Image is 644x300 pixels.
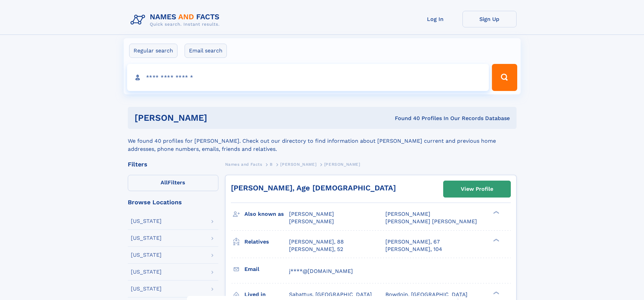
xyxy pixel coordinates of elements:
span: [PERSON_NAME] [280,162,316,167]
div: Browse Locations [128,199,218,205]
label: Filters [128,175,218,191]
a: Sign Up [462,11,517,27]
span: [PERSON_NAME] [PERSON_NAME] [385,218,477,225]
label: Email search [185,44,227,58]
div: Filters [128,161,218,167]
a: [PERSON_NAME], 104 [385,246,442,253]
div: ❯ [492,210,500,215]
div: Found 40 Profiles In Our Records Database [301,115,510,122]
span: B [270,162,273,167]
div: [US_STATE] [131,269,162,275]
h3: Relatives [244,236,289,248]
a: [PERSON_NAME], 67 [385,238,440,246]
span: All [161,179,168,186]
button: Search Button [492,64,517,91]
div: ❯ [492,291,500,295]
div: [US_STATE] [131,235,162,241]
a: [PERSON_NAME], 52 [289,246,343,253]
a: Log In [408,11,462,27]
label: Regular search [129,44,177,58]
img: Logo Names and Facts [128,11,225,29]
div: View Profile [461,181,493,197]
a: [PERSON_NAME], Age [DEMOGRAPHIC_DATA] [231,184,396,192]
div: [US_STATE] [131,252,162,258]
span: [PERSON_NAME] [289,211,334,217]
span: Sabattus, [GEOGRAPHIC_DATA] [289,291,372,298]
h3: Also known as [244,208,289,220]
input: search input [127,64,489,91]
h3: Email [244,263,289,275]
div: [US_STATE] [131,218,162,224]
span: [PERSON_NAME] [324,162,360,167]
div: [US_STATE] [131,286,162,292]
a: View Profile [444,181,510,197]
a: [PERSON_NAME] [280,160,316,168]
span: Bowdoin, [GEOGRAPHIC_DATA] [385,291,468,298]
h1: [PERSON_NAME] [135,114,301,122]
div: ❯ [492,238,500,242]
a: Names and Facts [225,160,262,168]
a: [PERSON_NAME], 88 [289,238,344,246]
a: B [270,160,273,168]
span: [PERSON_NAME] [385,211,430,217]
div: We found 40 profiles for [PERSON_NAME]. Check out our directory to find information about [PERSON... [128,129,517,153]
span: [PERSON_NAME] [289,218,334,225]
